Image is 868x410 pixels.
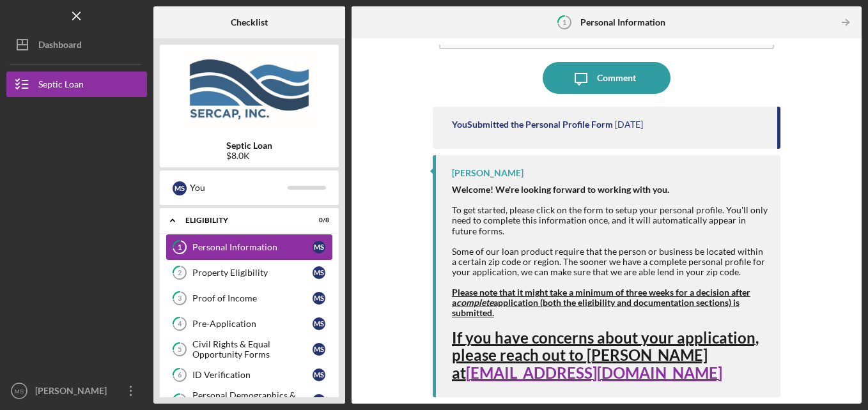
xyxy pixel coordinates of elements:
div: Some of our loan product require that the person or business be located within a certain zip code... [452,247,768,277]
tspan: 2 [178,269,182,277]
div: [PERSON_NAME] [452,168,523,178]
div: You [190,177,288,199]
div: M S [313,343,325,356]
div: M S [313,241,325,254]
a: 3Proof of IncomeMS [166,285,332,311]
a: [EMAIL_ADDRESS][DOMAIN_NAME] [466,363,722,382]
tspan: 6 [178,371,182,379]
tspan: 1 [562,18,566,26]
a: 5Civil Rights & Equal Opportunity FormsMS [166,337,332,362]
div: M S [313,266,325,279]
img: Product logo [160,51,339,128]
button: MS[PERSON_NAME] [6,378,147,404]
b: Checklist [231,17,268,27]
div: M S [173,181,187,195]
div: M S [313,292,325,305]
tspan: 3 [178,294,182,303]
strong: Please note that it might take a minimum of three weeks for a decision after a application (both ... [452,287,750,318]
div: M S [313,317,325,330]
em: complete [456,297,493,308]
div: Personal Information [192,242,313,252]
div: Property Eligibility [192,268,313,278]
div: M S [313,394,325,407]
div: 0 / 8 [306,216,329,224]
div: ID Verification [192,370,313,380]
a: 1Personal InformationMS [166,234,332,260]
a: 4Pre-ApplicationMS [166,311,332,337]
div: Pre-Application [192,319,313,329]
div: Proof of Income [192,293,313,303]
tspan: 7 [178,397,182,405]
div: You Submitted the Personal Profile Form [452,119,613,130]
b: Septic Loan [226,140,272,151]
a: 2Property EligibilityMS [166,260,332,285]
time: 2025-08-15 18:11 [615,119,643,130]
b: Personal Information [580,17,665,27]
text: MS [15,388,24,395]
div: Comment [597,62,636,94]
a: 6ID VerificationMS [166,362,332,388]
tspan: 1 [178,243,182,252]
div: Septic Loan [38,72,84,100]
div: [PERSON_NAME] [32,378,115,407]
span: If you have concerns about your application, please reach out to [PERSON_NAME] at [452,328,759,382]
button: Dashboard [6,32,147,57]
div: Dashboard [38,32,82,61]
div: M S [313,368,325,381]
tspan: 5 [178,345,182,354]
div: Eligibility [185,216,297,224]
div: $8.0K [226,151,272,161]
button: Comment [543,62,670,94]
strong: Welcome! We're looking forward to working with you. [452,184,669,195]
div: To get started, please click on the form to setup your personal profile. You'll only need to comp... [452,185,768,236]
div: Civil Rights & Equal Opportunity Forms [192,339,313,360]
button: Septic Loan [6,72,147,97]
tspan: 4 [178,320,182,328]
